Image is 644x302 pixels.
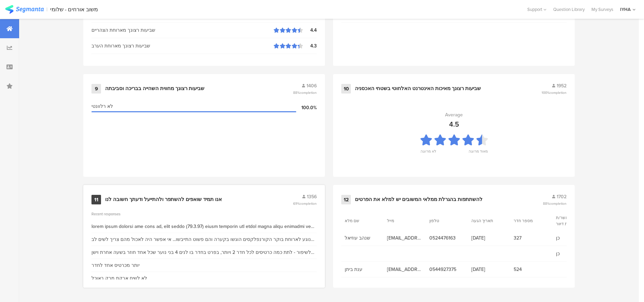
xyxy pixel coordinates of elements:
[557,82,567,89] span: 1952
[307,193,317,200] span: 1356
[91,236,317,243] div: בנוגע לארוחת בוקר הקורנפלקסים הוגשו בקערה והם פשוט התייבשו... אי אפשר היה לאכול מהם צריך לשים לב ...
[549,201,567,206] span: completion
[303,27,317,34] div: 4.4
[5,5,44,14] img: segmanta logo
[514,266,549,273] span: 524
[293,90,317,95] span: 88%
[514,234,549,242] span: 327
[91,103,113,110] span: לא רלוונטי
[420,148,436,158] div: לא מרוצה
[556,250,591,257] span: כן
[620,6,631,13] div: IYHA
[527,4,546,15] div: Support
[303,42,317,49] div: 4.3
[300,90,317,95] span: completion
[550,6,588,13] a: Question Library
[91,195,101,204] div: 11
[345,218,375,224] section: שם מלא
[91,27,274,34] div: שביעות רצונך מארוחת הצהריים
[471,266,507,273] span: [DATE]
[449,119,459,129] div: 4.5
[429,266,465,273] span: 0544927375
[91,84,101,94] div: 9
[387,266,423,273] span: [EMAIL_ADDRESS][DOMAIN_NAME]
[341,84,351,94] div: 10
[355,85,481,92] div: שביעות רצונך מאיכות האינטרנט האלחוטי בשטחי האכסניה
[341,195,351,204] div: 12
[429,234,465,242] span: 0524476163
[91,275,147,282] div: לא לשים אבקת מרק באוכל
[300,201,317,206] span: completion
[556,234,591,242] span: כן
[429,218,460,224] section: טלפון
[588,6,617,13] a: My Surveys
[91,42,274,49] div: שביעות רצונך מארוחת הערב
[445,111,463,118] div: Average
[105,85,204,92] div: שביעות רצונך מחווית השהייה בבריכה וסביבתה
[543,201,567,206] span: 88%
[345,266,380,273] span: ענת ביתן
[514,218,544,224] section: מספר חדר
[345,234,380,242] span: שנהב עוזיאל
[306,82,317,89] span: 1406
[469,148,488,158] div: מאוד מרוצה
[50,6,98,13] div: משוב אורחים - שלומי
[105,196,222,203] div: אנו תמיד שואפים להשתפר ולהתייעל ודעתך חשובה לנו
[471,218,502,224] section: תאריך הגעה
[91,249,317,256] div: לשיפור - לתת כמה כרטיסים לכל חדר 2 ויותר, בפרט בחדר בו לנים 4 בני נוער שכל אחד חוזר בשעה אחרת ויש...
[296,104,317,111] div: 100.0%
[471,234,507,242] span: [DATE]
[542,90,567,95] span: 100%
[549,90,567,95] span: completion
[556,215,587,227] section: אני מאשר/ת קבלת דיוור
[557,193,567,200] span: 1702
[355,196,483,203] div: להשתתפות בהגרלת ממלאי המשובים יש למלא את הפרטים
[387,234,423,242] span: [EMAIL_ADDRESS][DOMAIN_NAME]
[91,223,317,230] div: lorem ipsum dolorsi ame cons ad, elit seddo (79.3.97) eiusm temporin utl etdol magna aliqu enimad...
[91,262,140,269] div: יותר מכרטיס אחד לחדר
[387,218,418,224] section: מייל
[293,201,317,206] span: 69%
[46,5,47,13] div: |
[91,211,317,217] div: Recent responses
